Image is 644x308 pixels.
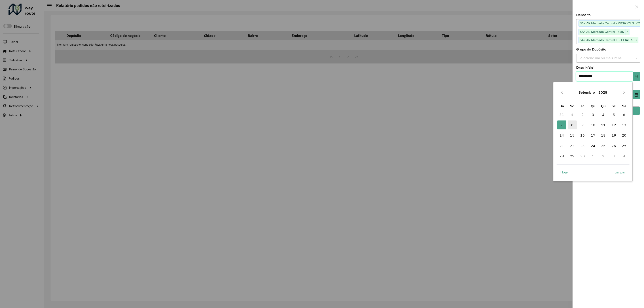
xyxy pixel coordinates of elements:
[567,141,578,151] td: 22
[560,169,568,175] span: Hoje
[557,120,566,129] span: 7
[619,141,629,151] td: 27
[609,130,619,140] td: 19
[578,120,587,129] span: 9
[557,168,572,177] button: Hoje
[567,110,578,120] td: 1
[567,130,578,140] td: 15
[609,110,618,119] span: 5
[567,120,578,130] td: 8
[558,89,566,96] button: Previous Month
[614,169,626,175] span: Limpar
[568,152,577,160] span: 29
[557,141,567,151] td: 21
[599,131,608,140] span: 18
[619,110,629,120] td: 6
[589,141,597,150] span: 24
[578,131,587,140] span: 16
[570,104,574,108] span: Se
[598,110,609,120] td: 4
[609,120,618,129] span: 12
[557,151,567,161] td: 28
[577,130,588,140] td: 16
[589,110,597,119] span: 3
[588,110,598,120] td: 3
[620,141,629,150] span: 27
[588,120,598,130] td: 10
[622,104,626,108] span: Sa
[578,141,587,150] span: 23
[611,168,629,177] button: Limpar
[591,104,595,108] span: Qu
[577,87,597,98] button: Choose Month
[553,82,633,181] div: Choose Date
[576,65,595,70] label: Data início
[612,104,616,108] span: Se
[578,152,587,160] span: 30
[568,120,577,129] span: 8
[634,38,638,43] span: ×
[576,47,606,52] label: Grupo de Depósito
[579,37,634,43] span: SAZ AR Mercado Central ESPECIALES
[588,130,598,140] td: 17
[598,120,609,130] td: 11
[579,29,625,34] span: SAZ AR Mercado Central - SMK
[568,131,577,140] span: 15
[557,130,567,140] td: 14
[633,90,640,99] button: Choose Date
[577,120,588,130] td: 9
[625,29,629,35] span: ×
[589,131,597,140] span: 17
[609,151,619,161] td: 3
[576,12,591,18] label: Depósito
[601,104,606,108] span: Qu
[621,89,628,96] button: Next Month
[609,131,618,140] span: 19
[633,72,640,81] button: Choose Date
[577,151,588,161] td: 30
[619,120,629,130] td: 13
[619,151,629,161] td: 4
[557,131,566,140] span: 14
[598,151,609,161] td: 2
[557,110,567,120] td: 31
[557,120,567,130] td: 7
[581,104,585,108] span: Te
[557,152,566,160] span: 28
[598,141,609,151] td: 25
[559,104,564,108] span: Do
[577,141,588,151] td: 23
[599,141,608,150] span: 25
[567,151,578,161] td: 29
[568,110,577,119] span: 1
[620,110,629,119] span: 6
[599,110,608,119] span: 4
[557,141,566,150] span: 21
[609,141,619,151] td: 26
[589,120,597,129] span: 10
[620,131,629,140] span: 20
[619,130,629,140] td: 20
[588,141,598,151] td: 24
[579,21,641,26] span: SAZ AR Mercado Central - MICROCENTRO
[598,130,609,140] td: 18
[568,141,577,150] span: 22
[588,151,598,161] td: 1
[609,110,619,120] td: 5
[578,110,587,119] span: 2
[620,120,629,129] span: 13
[599,120,608,129] span: 11
[597,87,609,98] button: Choose Year
[609,141,618,150] span: 26
[577,110,588,120] td: 2
[609,120,619,130] td: 12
